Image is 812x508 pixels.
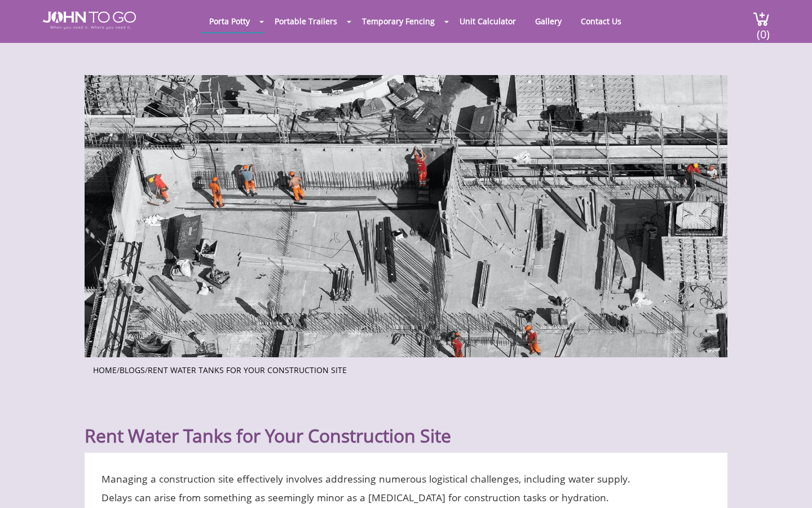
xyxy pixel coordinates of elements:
ul: / / [93,362,719,376]
a: Home [93,365,117,375]
a: Temporary Fencing [354,10,443,32]
h1: Rent Water Tanks for Your Construction Site [85,397,727,447]
a: Unit Calculator [451,10,524,32]
img: cart a [753,11,770,27]
a: Porta Potty [201,10,258,32]
img: JOHN to go [43,11,136,29]
p: Managing a construction site effectively involves addressing numerous logistical challenges, incl... [101,470,657,507]
a: Contact Us [572,10,630,32]
a: Blogs [120,365,145,375]
a: Rent Water Tanks for Your Construction Site [148,365,347,375]
a: Gallery [527,10,570,32]
span: (0) [756,17,770,42]
a: Portable Trailers [266,10,346,32]
button: Live Chat [767,463,812,508]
